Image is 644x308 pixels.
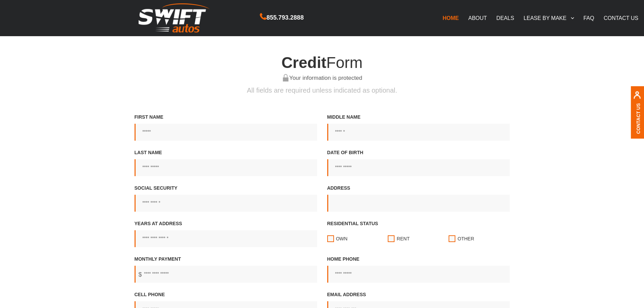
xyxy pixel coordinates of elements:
[599,11,643,25] a: CONTACT US
[260,15,304,21] a: 855.793.2888
[282,74,289,81] img: your information is protected, lock green
[327,220,510,247] label: Residential status
[135,230,317,247] input: Years at address
[327,124,510,141] input: Middle Name
[327,185,510,212] label: Address
[129,54,515,71] h4: Form
[129,86,515,95] p: All fields are required unless indicated as optional.
[397,235,410,242] span: Rent
[129,75,515,82] h6: Your information is protected
[135,266,317,283] input: Monthly Payment
[327,114,510,141] label: Middle Name
[633,91,641,103] img: contact us, iconuser
[438,11,463,25] a: HOME
[281,54,326,71] span: Credit
[135,220,317,247] label: Years at address
[327,159,510,176] input: Date of birth
[449,230,455,247] input: Residential statusOwnRentOther
[135,124,317,141] input: First Name
[388,230,395,247] input: Residential statusOwnRentOther
[135,185,317,212] label: Social Security
[266,13,304,23] span: 855.793.2888
[327,266,510,283] input: Home Phone
[579,11,599,25] a: FAQ
[492,11,519,25] a: DEALS
[336,235,348,242] span: Own
[463,11,492,25] a: ABOUT
[139,3,210,33] img: Swift Autos
[135,195,317,212] input: Social Security
[327,149,510,176] label: Date of birth
[135,149,317,176] label: Last Name
[135,114,317,141] label: First Name
[458,235,474,242] span: Other
[519,11,579,25] a: LEASE BY MAKE
[636,103,641,134] a: Contact Us
[327,195,510,212] input: Address
[327,230,334,247] input: Residential statusOwnRentOther
[135,256,317,283] label: Monthly Payment
[135,159,317,176] input: Last Name
[327,256,510,283] label: Home Phone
